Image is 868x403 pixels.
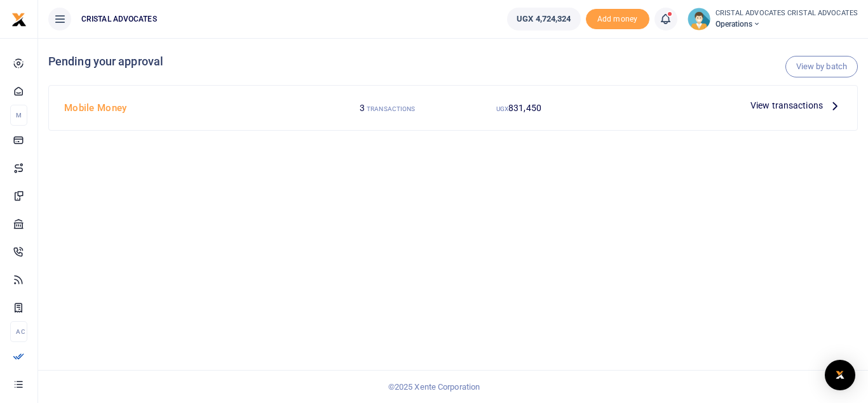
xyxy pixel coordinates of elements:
[586,9,649,30] span: Add money
[586,9,649,30] li: Toup your wallet
[586,13,649,23] a: Add money
[688,8,710,30] img: profile-user
[10,105,27,126] li: M
[367,105,415,112] small: TRANSACTIONS
[64,101,316,115] h4: Mobile Money
[688,8,858,30] a: profile-user CRISTAL ADVOCATES CRISTAL ADVOCATES Operations
[496,105,508,112] small: UGX
[750,98,823,112] span: View transactions
[785,56,858,77] a: View by batch
[508,103,541,113] span: 831,450
[11,14,27,23] a: logo-small logo-large logo-large
[502,8,585,30] li: Wallet ballance
[715,18,858,30] span: Operations
[76,13,162,25] span: CRISTAL ADVOCATES
[360,103,365,113] span: 3
[507,8,580,30] a: UGX 4,724,324
[825,360,855,390] div: Open Intercom Messenger
[517,13,571,25] span: UGX 4,724,324
[715,8,858,19] small: CRISTAL ADVOCATES CRISTAL ADVOCATES
[48,55,858,69] h4: Pending your approval
[11,12,27,27] img: logo-small
[10,321,27,342] li: Ac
